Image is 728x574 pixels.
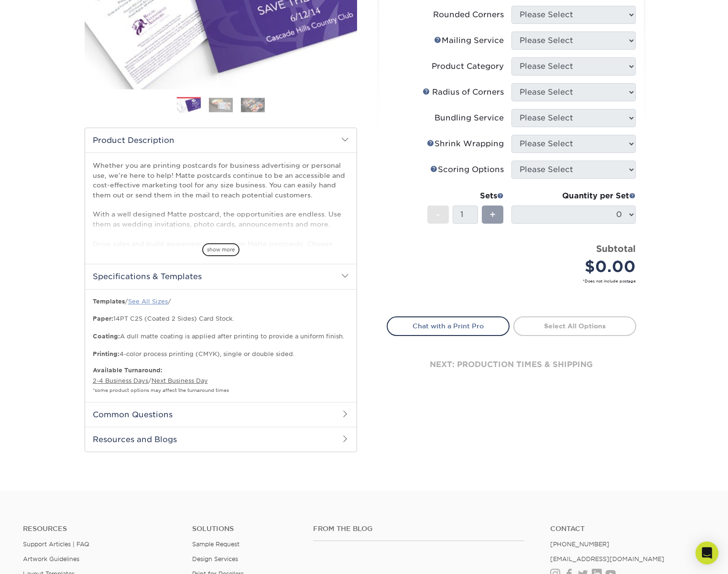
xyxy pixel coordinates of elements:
[427,138,504,150] div: Shrink Wrapping
[93,350,120,357] strong: Printing:
[432,61,504,72] div: Product Category
[152,377,208,384] a: Next Business Day
[436,207,440,222] span: -
[23,525,178,533] h4: Resources
[313,525,524,533] h4: From the Blog
[93,367,163,374] b: Available Turnaround:
[93,388,229,393] small: *some product options may affect the turnaround times
[695,542,718,564] div: Open Intercom Messenger
[85,128,357,152] h2: Product Description
[93,333,120,340] strong: Coating:
[128,298,168,305] a: See All Sizes
[93,298,125,305] b: Templates
[550,541,609,548] a: [PHONE_NUMBER]
[85,402,357,427] h2: Common Questions
[596,243,636,254] strong: Subtotal
[192,525,299,533] h4: Solutions
[23,555,79,563] a: Artwork Guidelines
[387,336,636,393] div: next: production times & shipping
[489,207,496,222] span: +
[387,316,510,336] a: Chat with a Print Pro
[93,161,349,278] p: Whether you are printing postcards for business advertising or personal use, we’re here to help! ...
[177,97,201,114] img: Postcards 01
[192,541,239,548] a: Sample Request
[434,35,504,46] div: Mailing Service
[513,316,636,336] a: Select All Options
[430,164,504,175] div: Scoring Options
[550,555,664,563] a: [EMAIL_ADDRESS][DOMAIN_NAME]
[433,9,504,21] div: Rounded Corners
[93,366,349,394] p: /
[202,243,239,256] span: show more
[394,278,636,284] small: *Does not include postage
[23,541,89,548] a: Support Articles | FAQ
[435,112,504,124] div: Bundling Service
[93,297,349,358] p: / / 14PT C2S (Coated 2 Sides) Card Stock. A dull matte coating is applied after printing to provi...
[519,255,636,278] div: $0.00
[241,97,265,112] img: Postcards 03
[209,97,233,112] img: Postcards 02
[93,377,148,384] a: 2-4 Business Days
[423,87,504,98] div: Radius of Corners
[550,525,705,533] a: Contact
[511,190,636,202] div: Quantity per Set
[192,555,238,563] a: Design Services
[427,190,504,202] div: Sets
[93,315,113,322] strong: Paper:
[85,264,357,289] h2: Specifications & Templates
[85,427,357,452] h2: Resources and Blogs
